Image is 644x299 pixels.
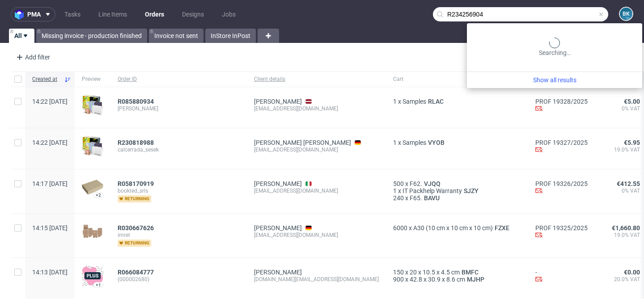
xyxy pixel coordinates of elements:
[410,269,460,276] span: 20 x 10.5 x 4.5 cm
[149,29,203,43] a: Invoice not sent
[118,139,156,146] a: R230818988
[465,276,486,283] a: MJHP
[118,76,240,83] span: Order ID
[470,76,639,84] a: Show all results
[205,29,256,43] a: InStore InPost
[422,194,441,202] a: BAVU
[470,38,639,57] div: Searching…
[612,224,640,232] span: €1,660.80
[82,76,103,83] span: Preview
[118,139,154,146] span: R230818988
[177,7,209,21] a: Designs
[535,180,588,187] a: PROF 19326/2025
[393,269,404,276] span: 150
[393,276,404,283] span: 900
[254,269,302,276] a: [PERSON_NAME]
[462,187,480,194] a: SJZY
[118,195,151,202] span: returning
[118,269,154,276] span: R066084777
[620,8,632,20] figcaption: BK
[393,224,521,232] div: x
[118,232,240,239] span: imret
[602,105,640,112] span: 0% VAT
[410,194,422,202] span: F65.
[118,276,240,283] span: (000002680)
[393,187,397,194] span: 1
[216,7,241,21] a: Jobs
[402,187,462,194] span: IT Packhelp Warranty
[460,269,480,276] span: BMFC
[602,232,640,239] span: 19.0% VAT
[118,224,156,232] a: R030667626
[393,194,404,202] span: 240
[393,180,404,187] span: 500
[393,269,521,276] div: x
[254,76,379,83] span: Client details
[82,180,103,195] img: plain-eco.9b3ba858dad33fd82c36.png
[32,139,68,146] span: 14:22 [DATE]
[393,139,521,146] div: x
[9,29,34,43] a: All
[82,224,103,240] img: version_two_editor_design.png
[11,7,55,21] button: pma
[254,146,379,153] div: [EMAIL_ADDRESS][DOMAIN_NAME]
[426,98,445,105] a: RLAC
[410,180,422,187] span: F62.
[393,139,397,146] span: 1
[402,98,426,105] span: Samples
[82,265,103,286] img: plus-icon.676465ae8f3a83198b3f.png
[82,135,103,157] img: sample-icon.16e107be6ad460a3e330.png
[32,269,68,276] span: 14:13 [DATE]
[32,224,68,232] span: 14:15 [DATE]
[32,180,68,187] span: 14:17 [DATE]
[426,139,446,146] a: VYOB
[602,146,640,153] span: 19.0% VAT
[410,276,465,283] span: 42.8 x 30.9 x 8.6 cm
[422,180,442,187] span: VJQQ
[118,224,154,232] span: R030667626
[617,180,640,187] span: €412.55
[254,180,302,187] a: [PERSON_NAME]
[15,9,27,20] img: logo
[254,187,379,194] div: [EMAIL_ADDRESS][DOMAIN_NAME]
[96,193,101,198] div: +2
[602,187,640,194] span: 0% VAT
[254,105,379,112] div: [EMAIL_ADDRESS][DOMAIN_NAME]
[393,180,521,187] div: x
[624,98,640,105] span: €5.00
[254,98,302,105] a: [PERSON_NAME]
[118,98,154,105] span: R085880934
[32,98,68,105] span: 14:22 [DATE]
[413,224,493,232] span: A30 (10 cm x 10 cm x 10 cm)
[96,282,101,287] div: +1
[254,232,379,239] div: [EMAIL_ADDRESS][DOMAIN_NAME]
[32,76,60,83] span: Created at
[393,76,521,83] span: Cart
[624,269,640,276] span: €0.00
[118,187,240,194] span: bookted_srls
[393,98,397,105] span: 1
[254,224,302,232] a: [PERSON_NAME]
[254,276,379,283] div: [DOMAIN_NAME][EMAIL_ADDRESS][DOMAIN_NAME]
[118,180,154,187] span: R058170919
[624,139,640,146] span: €5.95
[493,224,511,232] a: FZXE
[118,269,156,276] a: R066084777
[393,194,521,202] div: x
[140,7,169,21] a: Orders
[118,240,151,247] span: returning
[118,98,156,105] a: R085880934
[118,105,240,112] span: [PERSON_NAME]
[393,276,521,283] div: x
[402,139,426,146] span: Samples
[393,187,521,194] div: x
[535,224,588,232] a: PROF 19325/2025
[36,29,147,43] a: Missing invoice - production finished
[93,7,132,21] a: Line Items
